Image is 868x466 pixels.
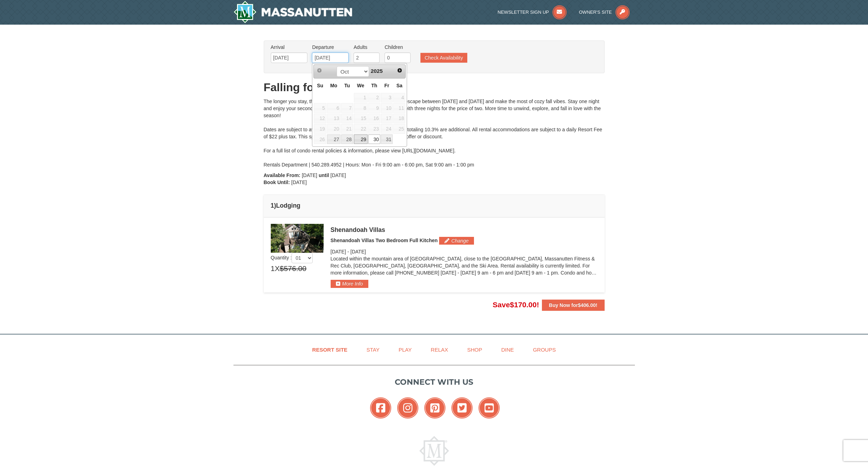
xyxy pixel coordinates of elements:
[393,124,406,134] td: unAvailable
[368,93,381,103] td: unAvailable
[327,114,341,124] span: 13
[331,238,438,243] span: Shenandoah Villas Two Bedroom Full Kitchen
[354,103,368,113] td: unAvailable
[330,172,346,178] span: [DATE]
[264,80,605,94] h1: Falling for More Nights
[354,44,380,51] label: Adults
[314,124,326,134] span: 19
[381,113,393,124] td: unAvailable
[271,224,324,253] img: 19219019-2-e70bf45f.jpg
[510,301,537,309] span: $170.00
[368,124,381,134] td: unAvailable
[341,134,354,145] td: available
[354,124,368,134] span: 22
[271,263,275,274] span: 1
[357,83,364,88] span: Wednesday
[233,1,352,23] a: Massanutten Resort
[354,103,368,113] span: 8
[368,113,381,124] td: unAvailable
[395,65,405,75] a: Next
[393,103,405,113] span: 11
[524,342,564,358] a: Groups
[368,103,380,113] span: 9
[354,114,368,124] span: 15
[304,342,356,358] a: Resort Site
[280,263,306,274] span: $576.00
[341,103,353,113] span: 7
[358,342,388,358] a: Stay
[271,255,313,260] span: Quantity :
[271,202,598,209] h4: 1 Lodging
[331,255,598,276] p: Located within the mountain area of [GEOGRAPHIC_DATA], close to the [GEOGRAPHIC_DATA], Massanutte...
[327,103,341,113] td: unAvailable
[341,113,354,124] td: unAvailable
[549,302,598,308] strong: Buy Now for !
[420,53,467,63] button: Check Availability
[368,114,380,124] span: 16
[314,114,326,124] span: 12
[393,103,406,113] td: unAvailable
[368,103,381,113] td: unAvailable
[314,134,326,144] span: 26
[381,103,393,113] td: unAvailable
[264,98,605,168] div: The longer you stay, the more nights you get! Book your autumn escape between [DATE] and [DATE] a...
[327,103,341,113] span: 6
[368,124,380,134] span: 23
[419,436,449,466] img: Massanutten Resort Logo
[313,124,326,134] td: unAvailable
[331,249,346,254] span: [DATE]
[354,93,368,103] span: 1
[341,103,354,113] td: unAvailable
[327,124,341,134] td: unAvailable
[385,44,411,51] label: Children
[381,114,393,124] span: 17
[313,134,326,145] td: unAvailable
[579,10,630,15] a: Owner's Site
[317,68,322,73] span: Prev
[327,113,341,124] td: unAvailable
[579,10,612,15] span: Owner's Site
[354,134,368,145] td: available
[390,342,420,358] a: Play
[393,113,406,124] td: unAvailable
[271,44,307,51] label: Arrival
[371,68,383,74] span: 2025
[233,376,635,388] p: Connect with us
[327,134,341,145] td: available
[439,237,474,245] button: Change
[264,180,290,185] strong: Book Until:
[381,134,393,145] td: available
[381,124,393,134] td: unAvailable
[233,1,352,23] img: Massanutten Resort Logo
[327,134,341,144] a: 27
[396,83,402,88] span: Saturday
[498,10,549,15] span: Newsletter Sign Up
[381,124,393,134] span: 24
[492,342,523,358] a: Dine
[393,114,405,124] span: 18
[368,93,380,103] span: 2
[274,202,276,209] span: )
[341,114,353,124] span: 14
[393,93,405,103] span: 4
[312,44,349,51] label: Departure
[319,172,329,178] strong: until
[341,124,353,134] span: 21
[330,83,337,88] span: Monday
[302,172,317,178] span: [DATE]
[368,134,380,144] a: 30
[327,124,341,134] span: 20
[354,134,368,144] a: 29
[381,93,393,103] td: unAvailable
[341,134,353,144] a: 28
[314,103,326,113] span: 5
[354,93,368,103] td: unAvailable
[397,68,402,73] span: Next
[354,113,368,124] td: unAvailable
[347,249,349,254] span: -
[393,93,406,103] td: unAvailable
[331,280,368,288] button: More Info
[458,342,491,358] a: Shop
[422,342,457,358] a: Relax
[291,180,307,185] span: [DATE]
